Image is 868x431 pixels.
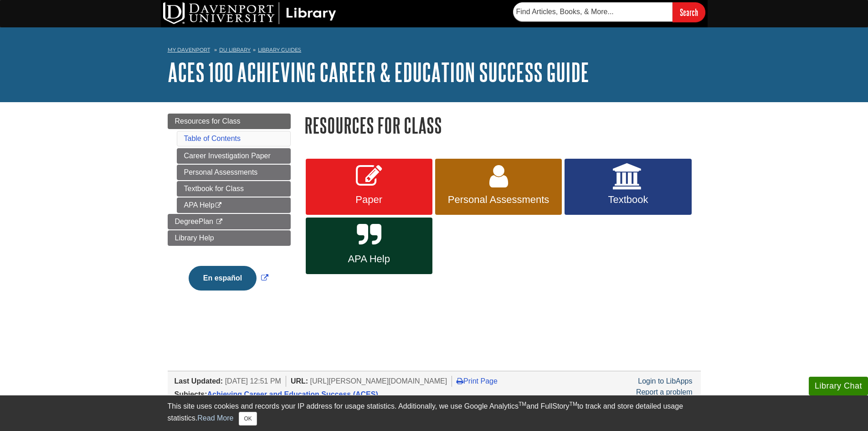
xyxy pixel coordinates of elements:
[513,2,705,22] form: Searches DU Library's articles, books, and more
[638,377,692,385] a: Login to LibApps
[306,159,432,215] a: Paper
[215,203,222,208] i: This link opens in a new window
[175,390,207,398] span: Subjects:
[168,58,589,86] a: ACES 100 Achieving Career & Education Success Guide
[177,181,291,197] a: Textbook for Class
[168,214,291,229] a: DegreePlan
[310,377,447,385] span: [URL][PERSON_NAME][DOMAIN_NAME]
[313,253,426,265] span: APA Help
[189,266,257,291] button: En español
[636,388,693,396] a: Report a problem
[168,230,291,246] a: Library Help
[175,234,214,242] span: Library Help
[168,44,701,58] nav: breadcrumb
[673,2,705,22] input: Search
[304,114,701,137] h1: Resources for Class
[168,114,291,129] a: Resources for Class
[239,412,257,426] button: Close
[177,148,291,164] a: Career Investigation Paper
[168,114,291,306] div: Guide Page Menu
[809,377,868,395] button: Library Chat
[175,117,241,125] span: Resources for Class
[175,218,214,225] span: DegreePlan
[168,401,701,426] div: This site uses cookies and records your IP address for usage statistics. Additionally, we use Goo...
[291,377,308,385] span: URL:
[207,390,378,398] a: Achieving Career and Education Success (ACES)
[184,135,241,142] a: Table of Contents
[457,377,463,384] i: Print Page
[513,2,673,21] input: Find Articles, Books, & More...
[442,194,555,206] span: Personal Assessments
[313,194,426,206] span: Paper
[219,47,251,53] a: DU Library
[197,414,233,422] a: Read More
[225,377,281,385] span: [DATE] 12:51 PM
[175,377,223,385] span: Last Updated:
[186,274,271,282] a: Link opens in new window
[258,47,301,53] a: Library Guides
[519,401,526,407] sup: TM
[168,46,210,54] a: My Davenport
[177,197,291,213] a: APA Help
[163,2,336,24] img: DU Library
[306,218,432,274] a: APA Help
[571,194,684,206] span: Textbook
[565,159,691,215] a: Textbook
[457,377,498,385] a: Print Page
[435,159,562,215] a: Personal Assessments
[177,165,291,180] a: Personal Assessments
[215,219,223,225] i: This link opens in a new window
[570,401,577,407] sup: TM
